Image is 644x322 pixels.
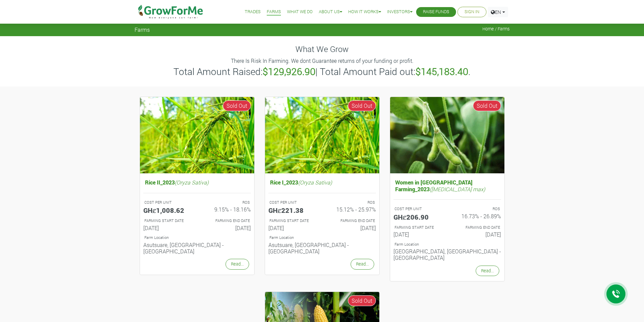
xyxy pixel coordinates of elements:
[140,97,254,174] img: growforme image
[268,206,317,214] h5: GHȼ221.38
[202,225,251,231] h6: [DATE]
[393,213,442,221] h5: GHȼ206.90
[430,185,485,193] i: ([MEDICAL_DATA] max)
[143,225,192,231] h6: [DATE]
[225,259,249,269] a: Read...
[268,177,376,187] h5: Rice I_2023
[351,259,374,269] a: Read...
[319,8,342,16] a: About Us
[203,218,250,224] p: FARMING END DATE
[452,231,501,238] h6: [DATE]
[348,8,381,16] a: How it Works
[202,206,251,213] h6: 9.15% - 18.16%
[393,177,501,194] h5: Women in [GEOGRAPHIC_DATA] Farming_2023
[265,97,379,174] img: growforme image
[144,235,250,241] p: Location of Farm
[453,206,500,212] p: ROS
[395,242,500,247] p: Location of Farm
[482,26,510,31] span: Home / Farms
[328,218,375,224] p: FARMING END DATE
[268,225,317,231] h6: [DATE]
[269,235,375,241] p: Location of Farm
[348,100,376,111] span: Sold Out
[453,225,500,230] p: FARMING END DATE
[143,206,192,214] h5: GHȼ1,008.62
[423,8,449,16] a: Raise Funds
[390,97,504,174] img: growforme image
[175,179,209,186] i: (Oryza Sativa)
[267,8,281,16] a: Farms
[473,100,501,111] span: Sold Out
[395,225,441,230] p: FARMING START DATE
[269,200,316,205] p: COST PER UNIT
[452,213,501,219] h6: 16.73% - 26.89%
[415,65,468,78] b: $145,183.40
[136,57,509,65] p: There Is Risk In Farming. We dont Guarantee returns of your funding or profit.
[387,8,412,16] a: Investors
[143,177,251,187] h5: Rice II_2023
[287,8,313,16] a: What We Do
[144,200,191,205] p: COST PER UNIT
[348,295,376,306] span: Sold Out
[144,218,191,224] p: FARMING START DATE
[488,7,508,17] a: EN
[328,200,375,205] p: ROS
[395,206,441,212] p: COST PER UNIT
[203,200,250,205] p: ROS
[143,242,251,254] h6: Asutsuare, [GEOGRAPHIC_DATA] - [GEOGRAPHIC_DATA]
[393,248,501,261] h6: [GEOGRAPHIC_DATA], [GEOGRAPHIC_DATA] - [GEOGRAPHIC_DATA]
[223,100,251,111] span: Sold Out
[269,218,316,224] p: FARMING START DATE
[135,44,510,54] h4: What We Grow
[268,242,376,254] h6: Asutsuare, [GEOGRAPHIC_DATA] - [GEOGRAPHIC_DATA]
[464,8,479,16] a: Sign In
[476,266,499,276] a: Read...
[298,179,332,186] i: (Oryza Sativa)
[327,206,376,213] h6: 15.12% - 25.97%
[393,231,442,238] h6: [DATE]
[136,66,509,77] h3: Total Amount Raised: | Total Amount Paid out: .
[327,225,376,231] h6: [DATE]
[135,26,150,33] span: Farms
[245,8,261,16] a: Trades
[263,65,315,78] b: $129,926.90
